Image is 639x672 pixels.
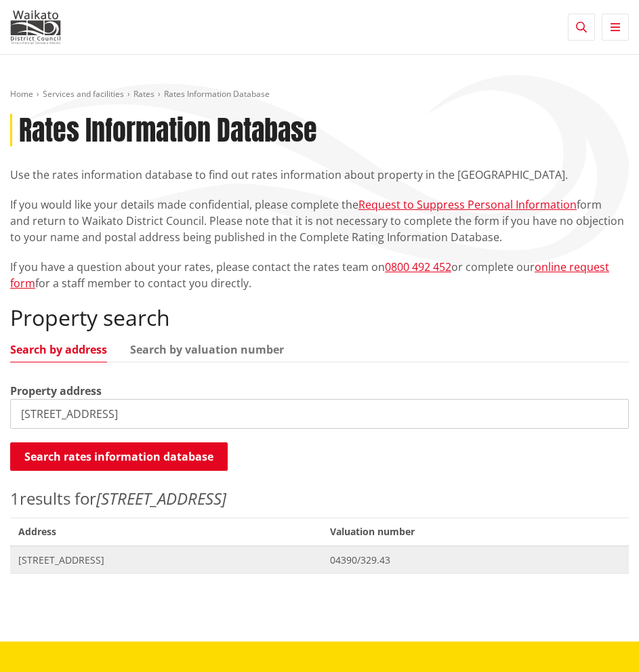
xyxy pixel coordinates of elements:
[10,487,20,509] span: 1
[130,344,284,355] a: Search by valuation number
[358,197,577,212] a: Request to Suppress Personal Information
[385,259,451,274] a: 0800 492 452
[10,344,107,355] a: Search by address
[164,88,270,100] span: Rates Information Database
[10,442,228,471] button: Search rates information database
[10,259,629,291] p: If you have a question about your rates, please contact the rates team on or complete our for a s...
[10,399,629,429] input: e.g. Duke Street NGARUAWAHIA
[133,88,154,100] a: Rates
[10,486,629,511] p: results for
[10,196,629,245] p: If you would like your details made confidential, please complete the form and return to Waikato ...
[10,167,629,183] p: Use the rates information database to find out rates information about property in the [GEOGRAPHI...
[10,89,629,100] nav: breadcrumb
[10,305,629,331] h2: Property search
[330,553,621,567] span: 04390/329.43
[96,487,226,509] em: [STREET_ADDRESS]
[322,518,629,546] span: Valuation number
[18,553,314,567] span: [STREET_ADDRESS]
[10,10,61,44] img: Waikato District Council - Te Kaunihera aa Takiwaa o Waikato
[10,259,609,291] a: online request form
[577,615,625,664] iframe: Messenger Launcher
[10,383,102,399] label: Property address
[10,546,629,574] a: [STREET_ADDRESS] 04390/329.43
[19,114,317,146] h1: Rates Information Database
[10,518,322,546] span: Address
[10,88,33,100] a: Home
[43,88,124,100] a: Services and facilities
